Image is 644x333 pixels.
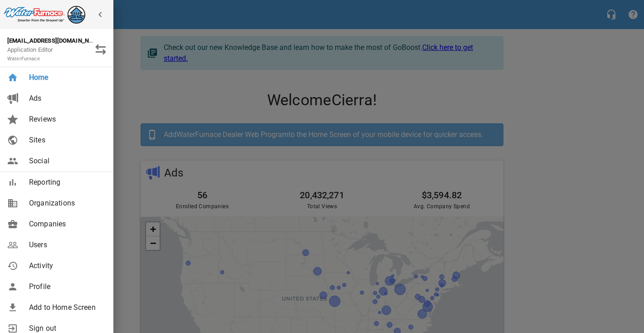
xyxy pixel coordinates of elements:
span: Reviews [29,114,102,125]
span: Sites [29,135,102,146]
span: Companies [29,219,102,230]
span: Activity [29,260,102,271]
span: Users [29,240,102,250]
img: waterfurnace_logo.png [4,4,85,24]
span: Reporting [29,177,102,188]
span: Application Editor [7,46,53,62]
span: Social [29,156,102,166]
span: Profile [29,281,102,292]
small: WaterFurnace [7,56,40,62]
span: Home [29,72,102,83]
button: Switch Role [90,39,112,60]
span: Organizations [29,198,102,209]
span: Ads [29,93,102,104]
strong: [EMAIL_ADDRESS][DOMAIN_NAME] [7,37,103,44]
span: Add to Home Screen [29,302,102,313]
